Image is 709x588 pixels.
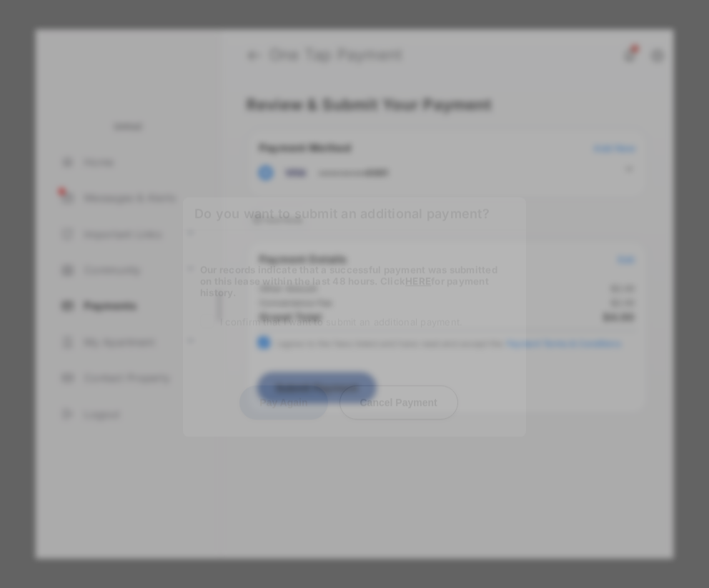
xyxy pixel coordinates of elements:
span: I confirm that I want to submit an additional payment. [220,316,462,327]
h6: Do you want to submit an additional payment? [183,198,526,231]
a: HERE [405,275,431,286]
button: Pay Again [239,385,327,419]
button: Cancel Payment [339,385,458,419]
h5: Our records indicate that a successful payment was submitted on this lease within the last 48 hou... [200,264,509,298]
